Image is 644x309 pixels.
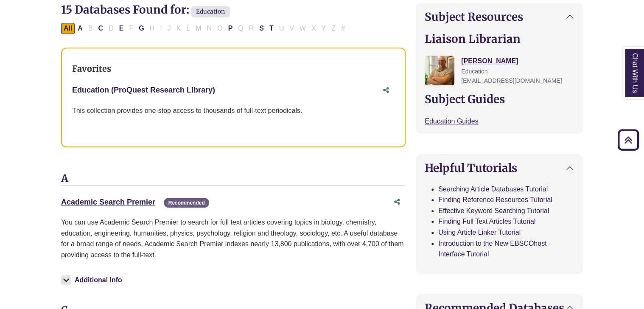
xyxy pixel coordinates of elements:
[389,194,406,210] button: Share this database
[438,185,548,193] a: Searching Article Databases Tutorial
[461,77,562,84] span: [EMAIL_ADDRESS][DOMAIN_NAME]
[61,217,406,260] p: You can use Academic Search Premier to search for full text articles covering topics in biology, ...
[416,154,582,181] button: Helpful Tutorials
[257,23,266,34] button: Filter Results S
[438,229,521,236] a: Using Article Linker Tutorial
[191,6,230,17] span: Education
[75,23,85,34] button: Filter Results A
[61,24,348,31] div: Alpha-list to filter by first letter of database name
[72,64,395,74] h3: Favorites
[438,218,535,225] a: Finding Full Text Articles Tutorial
[438,196,552,203] a: Finding Reference Resources Tutorial
[461,57,518,65] a: [PERSON_NAME]
[226,23,235,34] button: Filter Results P
[61,173,406,185] h3: A
[425,32,574,45] h2: Liaison Librarian
[438,240,546,258] a: Introduction to the New EBSCOhost Interface Tutorial
[72,105,395,116] p: This collection provides one-stop access to thousands of full-text periodicals.
[416,3,582,30] button: Subject Resources
[615,134,642,146] a: Back to Top
[425,93,574,106] h2: Subject Guides
[136,23,146,34] button: Filter Results G
[425,118,478,125] a: Education Guides
[61,23,75,34] button: All
[425,56,454,85] img: Nathan Farley
[164,198,209,208] span: Recommended
[61,3,189,17] span: 15 Databases Found for:
[438,207,549,214] a: Effective Keyword Searching Tutorial
[96,23,106,34] button: Filter Results C
[117,23,126,34] button: Filter Results E
[72,86,215,94] a: Education (ProQuest Research Library)
[461,68,487,75] span: Education
[61,274,125,286] button: Additional Info
[61,198,155,206] a: Academic Search Premier
[267,23,276,34] button: Filter Results T
[378,82,395,98] button: Share this database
